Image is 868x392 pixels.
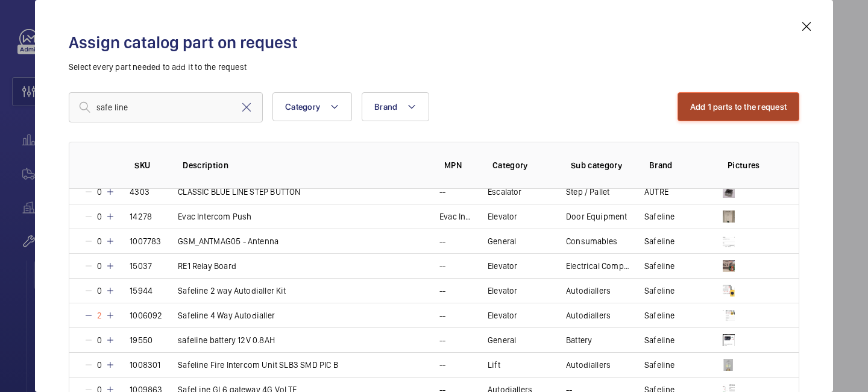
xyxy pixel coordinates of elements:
[183,159,425,171] p: Description
[439,235,445,247] p: --
[488,260,517,272] p: Elevator
[93,359,105,371] p: 0
[178,309,275,321] p: Safeline 4 Way Autodialler
[130,334,153,346] p: 19550
[566,235,617,247] p: Consumables
[439,334,445,346] p: --
[649,159,708,171] p: Brand
[362,92,429,121] button: Brand
[439,285,445,297] p: --
[571,159,630,171] p: Sub category
[488,186,522,198] p: Escalator
[488,235,516,247] p: General
[723,186,735,198] img: 19ID1F3CjFZC61S7A3HOHKmu_4O6NdnZrd-MpU8FG1hDPn0y.jpeg
[130,260,152,272] p: 15037
[678,92,800,121] button: Add 1 parts to the request
[178,359,338,371] p: Safeline Fire Intercom Unit SLB3 SMD PIC B
[488,309,517,321] p: Elevator
[69,31,799,54] h2: Assign catalog part on request
[93,210,105,223] p: 0
[272,92,352,121] button: Category
[488,210,517,223] p: Elevator
[566,334,592,346] p: Battery
[439,210,473,223] p: Evac Intercom Push
[439,359,445,371] p: --
[723,309,735,321] img: WLGdbntRVPxwi1WN_4Evmr5-TT18ABUloa1vNZ3ZcCXmMKTF.png
[130,359,160,371] p: 1008301
[644,285,675,297] p: Safeline
[178,260,236,272] p: RE1 Relay Board
[488,359,500,371] p: Lift
[178,186,300,198] p: CLASSIC BLUE LINE STEP BUTTON
[130,186,149,198] p: 4303
[488,285,517,297] p: Elevator
[644,334,675,346] p: Safeline
[723,285,735,297] img: 6f4B5NP7MSgQzNSN1S5F4OH2d6ZeCB7qoCn2eOSNv_eotlxu.png
[566,285,611,297] p: Autodiallers
[69,92,263,122] input: Find a part
[566,309,611,321] p: Autodiallers
[444,159,473,171] p: MPN
[723,334,735,346] img: XwCZaF8qQUHKhlv2WjvSEaCM0J9vuPmsyS9VoTYs9hty0OuY.png
[644,235,675,247] p: Safeline
[178,334,275,346] p: safeline battery 12V 0.8AH
[130,285,153,297] p: 15944
[178,210,251,223] p: Evac Intercom Push
[644,186,668,198] p: AUTRE
[644,210,675,223] p: Safeline
[93,309,105,321] p: 2
[178,235,278,247] p: GSM_ANTMAG05 - Antenna
[178,285,286,297] p: Safeline 2 way Autodialler Kit
[644,309,675,321] p: Safeline
[566,260,630,272] p: Electrical Component
[644,359,675,371] p: Safeline
[723,260,735,272] img: pc8CaEFVqQ8fd9el0xXo3cgn9ou4HsZL0I8-GTc8jN_SRttX.png
[566,210,627,223] p: Door Equipment
[93,235,105,247] p: 0
[134,159,163,171] p: SKU
[285,102,320,112] span: Category
[723,235,735,247] img: DNRP9jYGJ9O2NW0ET6xvrlM4fzfcAeB9zjbIL0QCYuzgaKav.png
[69,61,799,73] p: Select every part needed to add it to the request
[439,309,445,321] p: --
[566,186,609,198] p: Step / Pallet
[723,359,735,371] img: gLSQNM_OoJhlbBYAf0Z-Ux4Fzgenhy4WJc-zi_yPJowN6tCJ.png
[492,159,552,171] p: Category
[644,260,675,272] p: Safeline
[93,260,105,272] p: 0
[93,334,105,346] p: 0
[439,186,445,198] p: --
[374,102,397,112] span: Brand
[93,285,105,297] p: 0
[723,210,735,223] img: nT5ZtxLwD2j2bUSuIgo80EWEnYNAohUEfVIT-Vx3mymuSHkq.png
[130,235,161,247] p: 1007783
[728,159,775,171] p: Pictures
[130,309,162,321] p: 1006092
[130,210,152,223] p: 14278
[566,359,611,371] p: Autodiallers
[488,334,516,346] p: General
[439,260,445,272] p: --
[93,186,105,198] p: 0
